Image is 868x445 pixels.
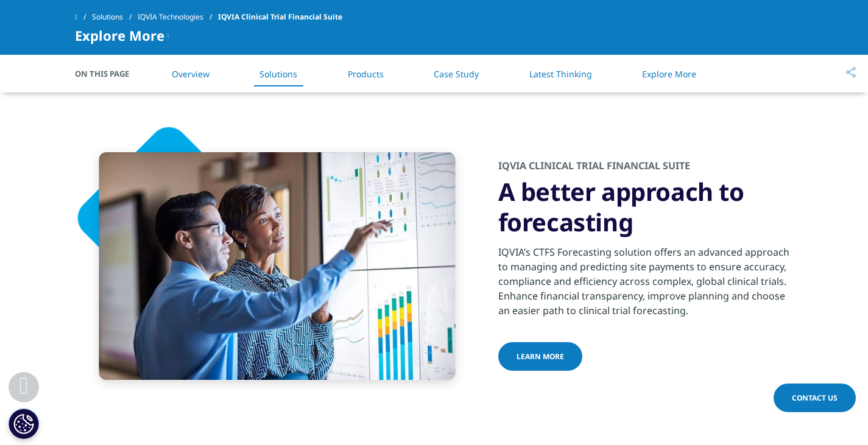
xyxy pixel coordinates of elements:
h2: IQVIA CLINICAL TRIAL FINANCIAL SUITE [498,159,794,177]
span: Contact Us [792,393,838,403]
a: Solutions [259,68,297,80]
a: Contact Us [774,384,856,412]
img: shape-4.png [75,125,480,407]
span: IQVIA Clinical Trial Financial Suite [218,6,342,28]
a: LEARN MORE [498,342,582,371]
div: IQVIA’s CTFS Forecasting solution offers an advanced approach to managing and predicting site pay... [498,237,794,318]
a: IQVIA Technologies [138,6,218,28]
a: Latest Thinking [529,68,592,80]
button: Cookies Settings [9,408,39,439]
a: Case Study [434,68,479,80]
span: On This Page [75,68,142,80]
a: Products [348,68,384,80]
a: Solutions [92,6,138,28]
h3: A better approach to forecasting [498,177,794,237]
a: Overview [172,68,210,80]
span: LEARN MORE [517,351,564,362]
span: Explore More [75,28,164,43]
a: Explore More [642,68,696,80]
